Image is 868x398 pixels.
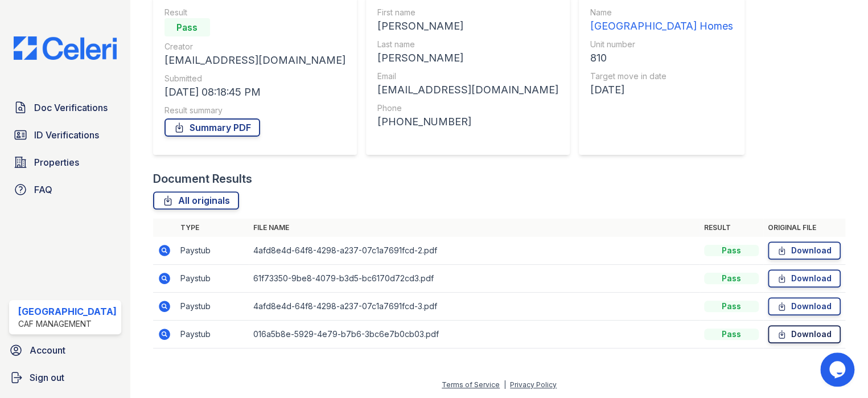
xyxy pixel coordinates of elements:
a: Account [5,339,126,362]
div: [PERSON_NAME] [377,18,558,34]
a: Name [GEOGRAPHIC_DATA] Homes [590,7,733,34]
div: [EMAIL_ADDRESS][DOMAIN_NAME] [377,82,558,98]
div: Document Results [153,171,252,187]
div: 810 [590,50,733,66]
div: [DATE] [590,82,733,98]
div: Phone [377,102,558,114]
div: Unit number [590,39,733,50]
div: [PERSON_NAME] [377,50,558,66]
a: Download [768,241,841,260]
td: Paystub [176,265,249,293]
a: Download [768,325,841,343]
td: 4afd8e4d-64f8-4298-a237-07c1a7691fcd-2.pdf [249,237,700,265]
a: Sign out [5,366,126,389]
div: First name [377,7,558,18]
a: Download [768,297,841,315]
a: ID Verifications [9,124,121,146]
span: Account [30,343,65,357]
div: Email [377,71,558,82]
div: [GEOGRAPHIC_DATA] Homes [590,18,733,34]
a: Doc Verifications [9,96,121,119]
a: Terms of Service [442,380,500,389]
iframe: chat widget [820,352,857,387]
div: Result [164,7,345,18]
div: | [504,380,506,389]
a: Download [768,269,841,288]
td: 016a5b8e-5929-4e79-b7b6-3bc6e7b0cb03.pdf [249,321,700,348]
th: File name [249,219,700,237]
div: Pass [164,18,210,36]
div: Last name [377,39,558,50]
th: Original file [763,219,845,237]
div: CAF Management [18,318,117,330]
td: Paystub [176,293,249,321]
div: [PHONE_NUMBER] [377,114,558,130]
td: Paystub [176,321,249,348]
div: Result summary [164,105,345,116]
td: 61f73350-9be8-4079-b3d5-bc6170d72cd3.pdf [249,265,700,293]
div: [DATE] 08:18:45 PM [164,84,345,100]
div: Pass [704,301,759,312]
a: Properties [9,151,121,174]
div: Target move in date [590,71,733,82]
th: Type [176,219,249,237]
div: Name [590,7,733,18]
td: Paystub [176,237,249,265]
div: Pass [704,245,759,256]
img: CE_Logo_Blue-a8612792a0a2168367f1c8372b55b34899dd931a85d93a1a3d3e32e68fde9ad4.png [5,36,126,60]
div: [GEOGRAPHIC_DATA] [18,305,117,318]
a: All originals [153,191,239,210]
th: Result [700,219,763,237]
div: Submitted [164,73,345,84]
a: Summary PDF [164,118,260,137]
span: Doc Verifications [34,101,108,114]
span: FAQ [34,183,52,196]
div: Pass [704,329,759,340]
div: Pass [704,273,759,284]
span: Sign out [30,371,64,384]
span: ID Verifications [34,128,99,142]
div: [EMAIL_ADDRESS][DOMAIN_NAME] [164,52,345,68]
span: Properties [34,155,79,169]
div: Creator [164,41,345,52]
a: Privacy Policy [510,380,557,389]
td: 4afd8e4d-64f8-4298-a237-07c1a7691fcd-3.pdf [249,293,700,321]
a: FAQ [9,178,121,201]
